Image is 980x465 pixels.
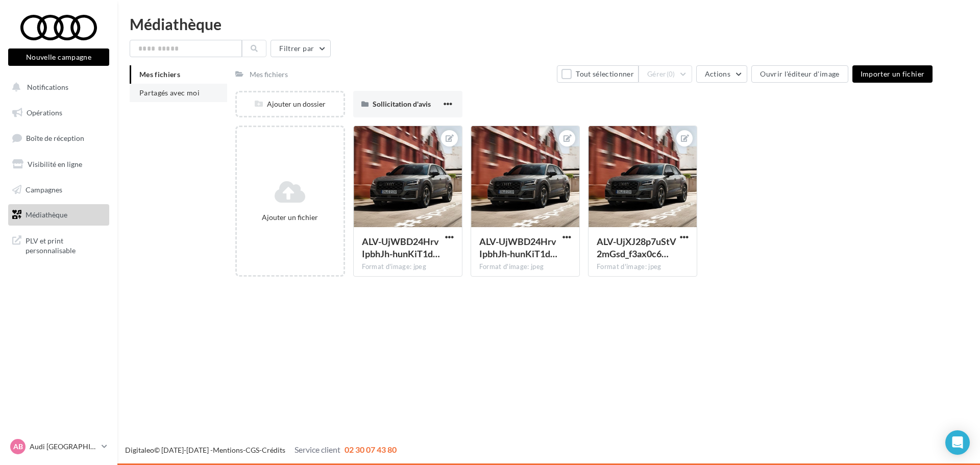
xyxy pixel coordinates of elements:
span: Campagnes [26,185,62,193]
span: Service client [295,445,340,454]
div: Format d'image: jpeg [597,262,689,272]
span: Importer un fichier [861,69,925,78]
span: Partagés avec moi [139,88,200,97]
a: Boîte de réception [6,127,111,149]
span: ALV-UjWBD24HrvIpbhJh-hunKiT1dSG6jFhG8RzaS6a8zpejI5fM6MZ8 [362,236,440,259]
span: Boîte de réception [26,134,84,142]
span: Médiathèque [26,210,67,219]
span: AB [13,442,23,452]
div: Format d'image: jpeg [362,262,454,272]
span: Notifications [27,83,68,91]
div: Ajouter un dossier [237,99,343,109]
div: Médiathèque [130,16,968,32]
span: © [DATE]-[DATE] - - - [125,446,397,454]
div: Format d'image: jpeg [479,262,571,272]
span: Visibilité en ligne [28,160,82,168]
span: ALV-UjXJ28p7uStV2mGsd_f3ax0c6JMgTis0PWZCpGv8m6Ggh_S7th_x [597,236,676,259]
button: Nouvelle campagne [8,48,109,66]
a: AB Audi [GEOGRAPHIC_DATA] [8,437,109,456]
button: Importer un fichier [852,65,933,83]
button: Gérer(0) [639,65,692,83]
a: Opérations [6,102,111,124]
a: Médiathèque [6,204,111,226]
button: Actions [696,65,747,83]
span: Actions [705,69,730,78]
a: Campagnes [6,179,111,201]
button: Tout sélectionner [557,65,639,83]
div: Open Intercom Messenger [945,430,970,455]
span: Sollicitation d'avis [373,100,431,108]
span: PLV et print personnalisable [26,234,105,256]
a: CGS [246,446,259,454]
a: PLV et print personnalisable [6,230,111,260]
a: Mentions [213,446,243,454]
div: Mes fichiers [250,69,288,80]
span: Opérations [27,108,62,117]
button: Filtrer par [271,40,331,57]
p: Audi [GEOGRAPHIC_DATA] [30,442,97,452]
span: Mes fichiers [139,70,180,79]
span: 02 30 07 43 80 [345,445,397,454]
span: (0) [667,70,675,78]
a: Visibilité en ligne [6,154,111,175]
a: Digitaleo [125,446,154,454]
span: ALV-UjWBD24HrvIpbhJh-hunKiT1dSG6jFhG8RzaS6a8zpejI5fM6MZ8 [479,236,557,259]
button: Ouvrir l'éditeur d'image [751,65,848,83]
a: Crédits [262,446,285,454]
button: Notifications [6,77,107,98]
div: Ajouter un fichier [241,212,339,223]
